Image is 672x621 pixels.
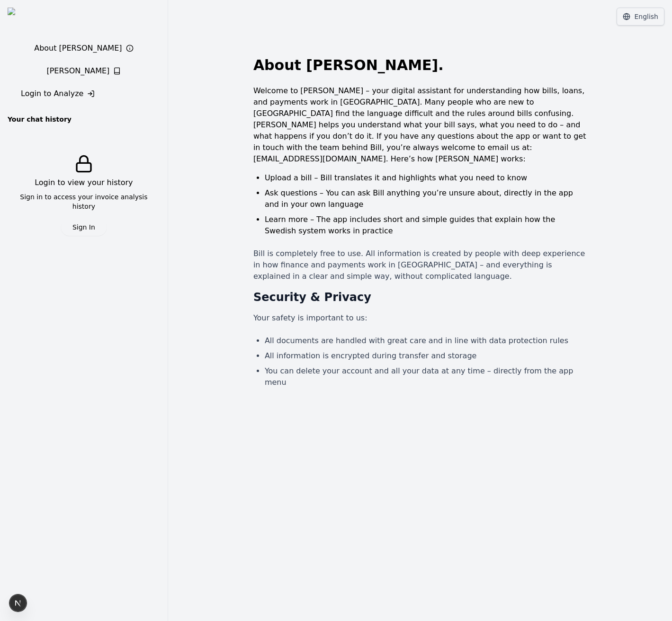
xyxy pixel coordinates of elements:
a: Login to Analyze [8,84,160,103]
h2: Your chat history [8,115,72,124]
h3: Login to view your history [19,177,149,188]
button: Login to Analyze [8,84,108,103]
button: English [617,8,664,26]
h2: Security & Privacy [253,290,587,305]
span: [PERSON_NAME] [46,65,109,77]
img: Bill [8,8,50,31]
a: [PERSON_NAME] [8,62,160,80]
h1: About [PERSON_NAME]. [253,57,587,74]
li: All documents are handled with great care and in line with data protection rules [265,335,587,346]
span: Login to Analyze [21,88,83,99]
p: Your safety is important to us: [253,312,587,324]
button: Sign In [61,219,107,236]
li: Learn more – The app includes short and simple guides that explain how the Swedish system works i... [265,214,587,237]
li: You can delete your account and all your data at any time – directly from the app menu [265,365,587,388]
li: Ask questions – You can ask Bill anything you’re unsure about, directly in the app and in your ow... [265,187,587,210]
li: Upload a bill – Bill translates it and highlights what you need to know [265,172,587,184]
p: Bill is completely free to use. All information is created by people with deep experience in how ... [253,248,587,282]
p: Sign in to access your invoice analysis history [19,192,149,211]
p: Welcome to [PERSON_NAME] – your digital assistant for understanding how bills, loans, and payment... [253,85,587,165]
a: About [PERSON_NAME] [8,39,160,58]
a: Sign In [61,222,107,231]
li: All information is encrypted during transfer and storage [265,350,587,362]
span: About [PERSON_NAME] [34,43,122,54]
